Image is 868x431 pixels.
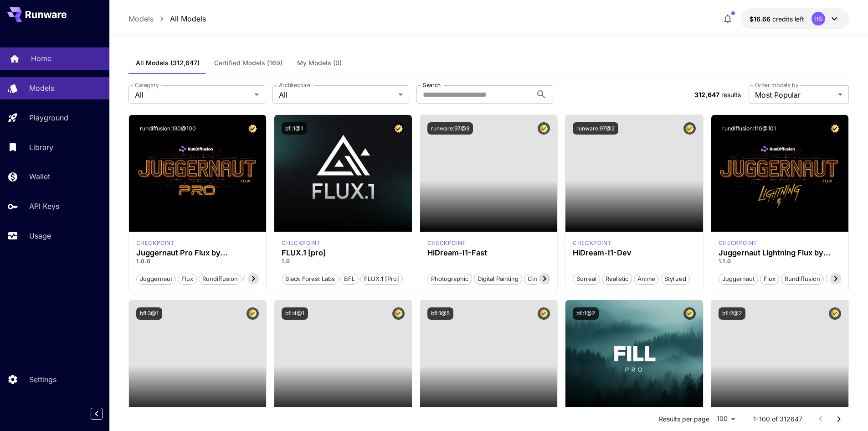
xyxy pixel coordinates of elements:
[243,273,260,285] button: pro
[427,239,466,247] div: HiDream Fast
[760,275,779,284] span: flux
[135,89,251,100] span: All
[573,273,600,285] button: Surreal
[812,12,825,26] div: HS
[282,257,405,265] p: 1.0
[719,239,757,247] div: FLUX.1 D
[361,275,402,284] span: FLUX.1 [pro]
[29,112,68,123] p: Playground
[474,275,522,284] span: Digital Painting
[428,275,472,284] span: Photographic
[719,239,757,247] p: checkpoint
[829,307,841,320] button: Certified Model – Vetted for best performance and includes a commercial license.
[740,8,849,29] button: $16.6641HS
[136,239,175,247] div: FLUX.1 D
[29,171,50,182] p: Wallet
[602,273,632,285] button: Realistic
[719,275,758,284] span: juggernaut
[247,122,259,135] button: Certified Model – Vetted for best performance and includes a commercial license.
[573,307,599,320] button: bfl:1@2
[719,257,842,265] p: 1.1.0
[524,275,559,284] span: Cinematic
[661,275,689,284] span: Stylized
[29,83,54,93] p: Models
[91,408,103,420] button: Collapse sidebar
[136,249,259,257] h3: Juggernaut Pro Flux by RunDiffusion
[661,273,690,285] button: Stylized
[826,273,853,285] button: schnell
[137,275,175,284] span: juggernaut
[713,412,739,426] div: 100
[297,59,342,67] span: My Models (0)
[719,273,758,285] button: juggernaut
[282,239,320,247] div: fluxpro
[753,415,802,424] p: 1–100 of 312647
[341,275,358,284] span: BFL
[244,275,260,284] span: pro
[772,15,804,23] span: credits left
[781,275,823,284] span: rundiffusion
[683,307,696,320] button: Certified Model – Vetted for best performance and includes a commercial license.
[826,275,853,284] span: schnell
[719,122,780,135] button: rundiffusion:110@101
[524,273,559,285] button: Cinematic
[427,249,550,257] h3: HiDream-I1-Fast
[634,273,659,285] button: Anime
[427,122,473,135] button: runware:97@3
[136,239,175,247] p: checkpoint
[694,91,719,99] span: 312,647
[29,230,51,241] p: Usage
[573,239,611,247] p: checkpoint
[573,239,611,247] div: HiDream Dev
[29,201,59,212] p: API Keys
[29,142,53,153] p: Library
[755,89,834,100] span: Most Popular
[340,273,359,285] button: BFL
[136,122,200,135] button: rundiffusion:130@100
[719,249,842,257] h3: Juggernaut Lightning Flux by RunDiffusion
[392,307,405,320] button: Certified Model – Vetted for best performance and includes a commercial license.
[602,275,632,284] span: Realistic
[427,273,472,285] button: Photographic
[136,273,176,285] button: juggernaut
[135,81,159,89] label: Category
[683,122,696,135] button: Certified Model – Vetted for best performance and includes a commercial license.
[538,307,550,320] button: Certified Model – Vetted for best performance and includes a commercial license.
[474,273,522,285] button: Digital Painting
[573,122,618,135] button: runware:97@2
[282,307,308,320] button: bfl:4@1
[573,249,696,257] h3: HiDream-I1-Dev
[721,91,741,99] span: results
[719,307,745,320] button: bfl:2@2
[423,81,441,89] label: Search
[634,275,658,284] span: Anime
[282,239,320,247] p: checkpoint
[136,257,259,265] p: 1.0.0
[659,415,709,424] p: Results per page
[781,273,824,285] button: rundiffusion
[29,374,56,385] p: Settings
[830,410,848,428] button: Go to next page
[360,273,403,285] button: FLUX.1 [pro]
[170,13,206,24] a: All Models
[282,249,405,257] h3: FLUX.1 [pro]
[750,14,804,24] div: $16.6641
[760,273,779,285] button: flux
[829,122,841,135] button: Certified Model – Vetted for best performance and includes a commercial license.
[31,53,51,64] p: Home
[427,239,466,247] p: checkpoint
[279,89,395,100] span: All
[214,59,282,67] span: Certified Models (169)
[178,273,197,285] button: flux
[128,13,206,24] nav: breadcrumb
[282,275,338,284] span: Black Forest Labs
[755,81,798,89] label: Order models by
[128,13,154,24] a: Models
